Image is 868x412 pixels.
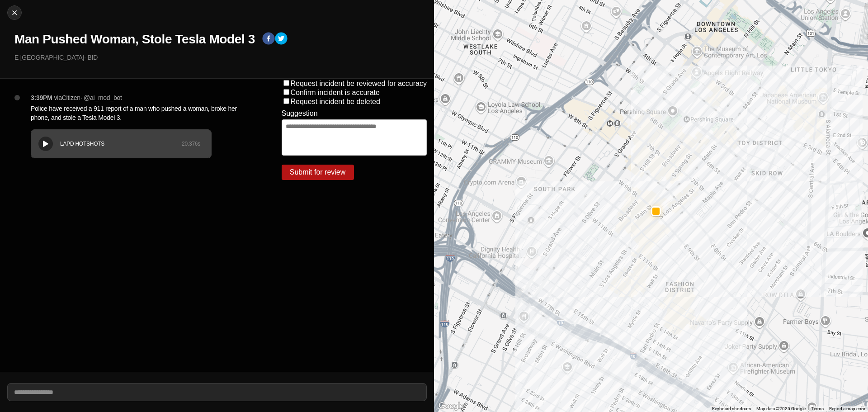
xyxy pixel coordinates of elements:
[31,93,52,102] p: 3:39PM
[282,165,354,180] button: Submit for review
[291,98,380,105] label: Request incident be deleted
[14,31,255,47] h1: Man Pushed Woman, Stole Tesla Model 3
[7,5,22,20] button: cancel
[756,406,806,411] span: Map data ©2025 Google
[811,406,824,411] a: Terms (opens in new tab)
[10,8,19,17] img: cancel
[282,109,318,118] label: Suggestion
[182,140,200,147] div: 20.376 s
[712,406,751,412] button: Keyboard shortcuts
[291,89,380,96] label: Confirm incident is accurate
[31,104,245,122] p: Police have received a 911 report of a man who pushed a woman, broke her phone, and stole a Tesla...
[275,32,288,47] button: twitter
[262,32,275,47] button: facebook
[829,406,865,411] a: Report a map error
[436,400,466,412] img: Google
[291,80,427,87] label: Request incident be reviewed for accuracy
[14,53,427,62] p: E [GEOGRAPHIC_DATA] · BID
[54,93,122,102] p: via Citizen · @ ai_mod_bot
[436,400,466,412] a: Open this area in Google Maps (opens a new window)
[60,140,182,147] div: LAPD HOTSHOTS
